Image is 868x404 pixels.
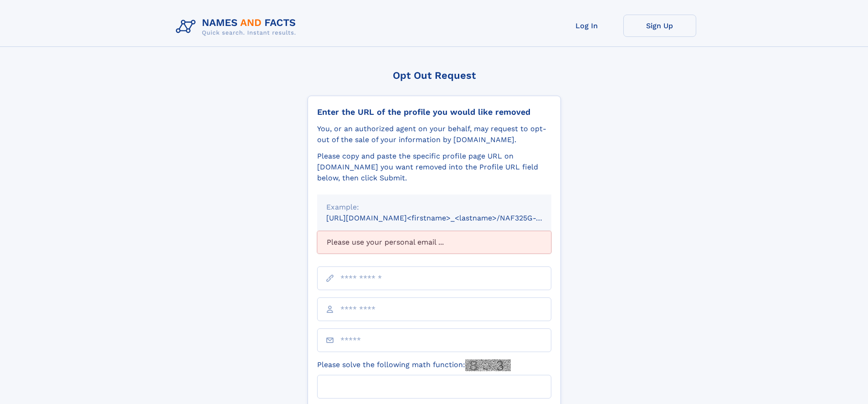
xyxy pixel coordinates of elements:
div: Enter the URL of the profile you would like removed [317,107,551,117]
div: Opt Out Request [308,70,561,81]
div: Example: [326,202,542,213]
img: Logo Names and Facts [172,15,303,39]
a: Log In [550,15,623,37]
div: Please copy and paste the specific profile page URL on [DOMAIN_NAME] you want removed into the Pr... [317,151,551,184]
a: Sign Up [623,15,696,37]
div: You, or an authorized agent on your behalf, may request to opt-out of the sale of your informatio... [317,123,551,145]
label: Please solve the following math function: [317,359,511,371]
div: Please use your personal email ... [317,231,551,254]
small: [URL][DOMAIN_NAME]<firstname>_<lastname>/NAF325G-xxxxxxxx [326,214,569,222]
